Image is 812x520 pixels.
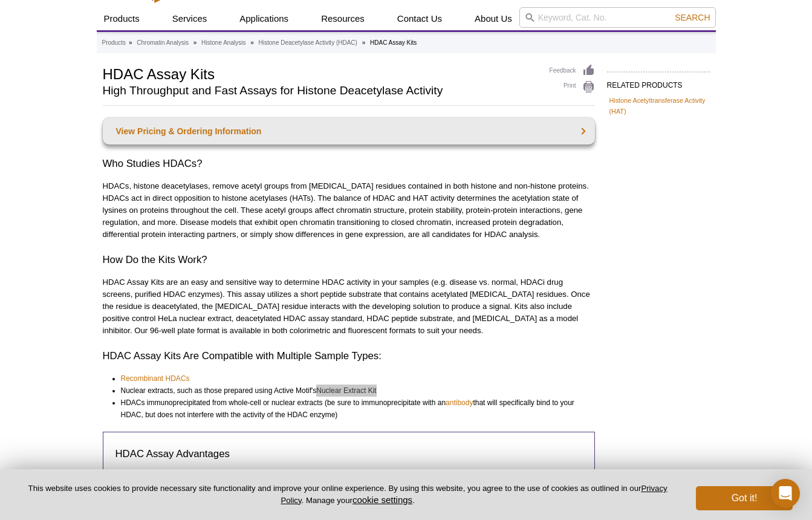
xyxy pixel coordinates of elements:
p: HDACs, histone deacetylases, remove acetyl groups from [MEDICAL_DATA] residues contained in both ... [103,180,595,241]
a: Products [97,7,147,30]
li: Nuclear extracts, such as those prepared using Active Motif's [121,385,584,397]
a: Print [550,80,595,94]
a: Histone Analysis [201,37,245,48]
a: Privacy Policy [281,484,667,504]
a: Applications [232,7,296,30]
li: » [250,39,254,46]
li: » [129,39,132,46]
a: antibody [446,397,473,409]
h2: HDAC Assay Kits Are Compatible with Multiple Sample Types: [103,349,595,363]
h2: How Do the Kits Work? [103,253,595,267]
a: Services [165,7,215,30]
a: Chromatin Analysis [137,37,189,48]
button: Got it! [696,486,793,510]
a: View Pricing & Ordering Information [103,118,595,145]
h1: HDAC Assay Kits [103,64,538,82]
h2: Who Studies HDACs? [103,157,595,171]
a: Histone Acetyltransferase Activity (HAT) [609,95,707,117]
h2: High Throughput and Fast Assays for Histone Deacetylase Activity [103,85,538,96]
a: Contact Us [390,7,449,30]
a: Nuclear Extract Kit [316,385,376,397]
a: Resources [314,7,372,30]
span: Search [675,13,710,22]
h3: HDAC Assay Advantages [115,447,582,461]
button: Search [671,12,713,23]
input: Keyword, Cat. No. [519,7,716,28]
p: This website uses cookies to provide necessary site functionality and improve your online experie... [19,483,676,506]
li: HDACs immunoprecipitated from whole-cell or nuclear extracts (be sure to immunoprecipitate with a... [121,397,584,421]
button: cookie settings [352,495,412,505]
li: HDAC Assay Kits [370,39,417,46]
a: Feedback [550,64,595,77]
li: » [362,39,366,46]
a: Recombinant HDACs [121,372,190,385]
a: About Us [467,7,519,30]
p: HDAC Assay Kits are an easy and sensitive way to determine HDAC activity in your samples (e.g. di... [103,276,595,337]
h2: RELATED PRODUCTS [607,71,710,93]
li: » [193,39,197,46]
div: Open Intercom Messenger [771,479,800,508]
a: Histone Deacetylase Activity (HDAC) [259,37,357,48]
a: Products [102,37,126,48]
